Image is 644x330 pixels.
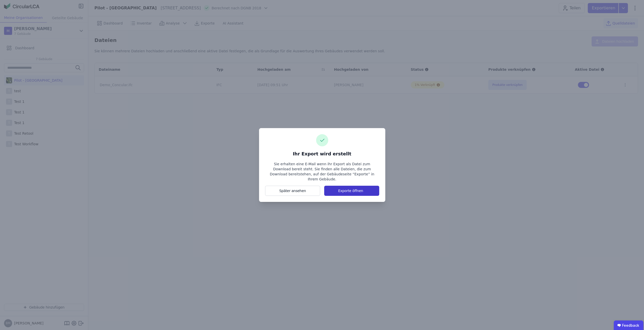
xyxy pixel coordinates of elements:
[265,161,379,182] label: Sie erhalten eine E-Mail wenn ihr Export als Datei zum Download bereit steht. Sie finden alle Dat...
[324,186,379,196] button: Exporte öffnen
[316,134,328,146] img: check-circle
[293,150,351,157] label: Ihr Export wird erstellt
[265,186,320,196] button: Später ansehen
